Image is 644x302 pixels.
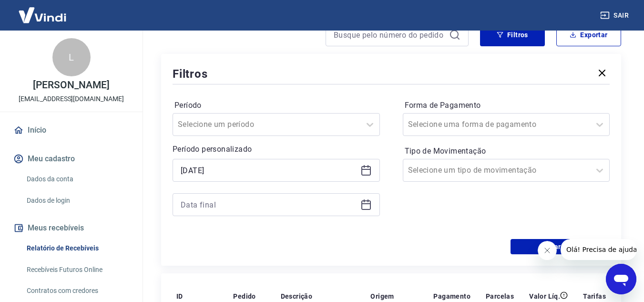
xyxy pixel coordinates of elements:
iframe: Fechar mensagem [538,241,557,260]
input: Data inicial [181,163,357,177]
h5: Filtros [173,66,208,82]
p: [PERSON_NAME] [33,80,109,90]
label: Forma de Pagamento [405,100,608,111]
a: Dados de login [23,191,131,210]
iframe: Mensagem da empresa [561,239,636,260]
p: Tarifas [583,292,606,301]
img: Vindi [11,0,73,30]
input: Data final [181,198,357,212]
p: Descrição [281,292,313,301]
a: Dados da conta [23,169,131,189]
input: Busque pelo número do pedido [334,28,445,42]
p: Pedido [233,292,256,301]
button: Exportar [556,23,621,46]
label: Tipo de Movimentação [405,146,608,157]
p: Valor Líq. [529,292,560,301]
p: Período personalizado [173,144,380,155]
button: Meu cadastro [11,148,131,169]
a: Relatório de Recebíveis [23,239,131,258]
div: L [52,38,91,76]
p: Parcelas [486,292,514,301]
p: Pagamento [433,292,470,301]
span: Olá! Precisa de ajuda? [6,7,80,14]
a: Contratos com credores [23,281,131,301]
a: Início [11,120,131,141]
label: Período [174,100,378,111]
button: Filtros [480,23,545,46]
p: Origem [370,292,394,301]
button: Sair [598,7,633,24]
iframe: Botão para abrir a janela de mensagens [606,264,636,294]
a: Recebíveis Futuros Online [23,260,131,280]
p: ID [176,292,183,301]
button: Aplicar filtros [511,239,610,254]
p: [EMAIL_ADDRESS][DOMAIN_NAME] [19,94,124,104]
button: Meus recebíveis [11,218,131,239]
